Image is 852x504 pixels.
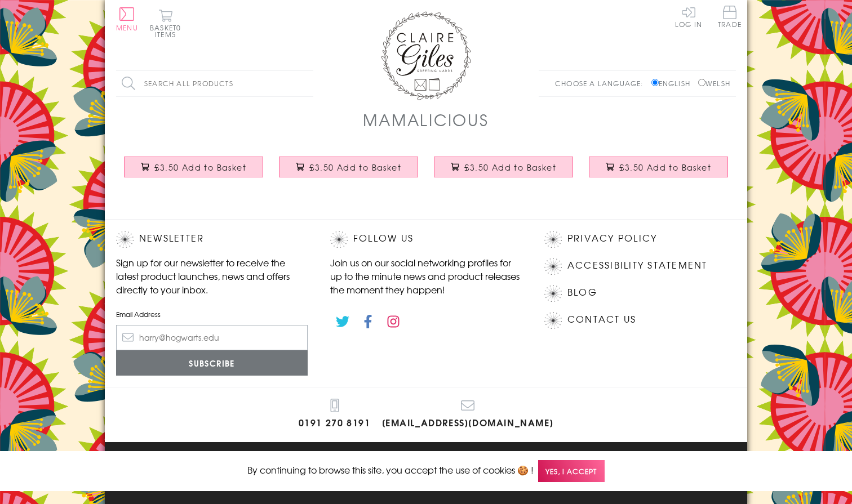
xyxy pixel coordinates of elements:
[116,71,313,96] input: Search all products
[698,79,705,86] input: Welsh
[619,162,711,173] span: £3.50 Add to Basket
[675,6,702,28] a: Log In
[651,79,659,86] input: English
[124,157,264,177] button: £3.50 Add to Basket
[302,71,313,96] input: Search
[426,148,581,197] a: Mother's Day Card, Shoes, Mum everyone wishes they had £3.50 Add to Basket
[363,108,489,131] h1: Mamalicious
[150,9,181,38] button: Basket0 items
[330,256,522,296] p: Join us on our social networking profiles for up to the minute news and product releases the mome...
[116,148,271,197] a: Mother's Day Card, Cute Robot, Old School, Still Cool £3.50 Add to Basket
[309,162,401,173] span: £3.50 Add to Basket
[464,162,556,173] span: £3.50 Add to Basket
[718,6,742,28] span: Trade
[330,231,522,248] h2: Follow Us
[581,148,736,197] a: Mother's Day Card, Glitter Shoes, First Mother's Day £3.50 Add to Basket
[718,6,742,30] a: Trade
[116,256,308,296] p: Sign up for our newsletter to receive the latest product launches, news and offers directly to yo...
[567,231,657,246] a: Privacy Policy
[698,78,730,88] label: Welsh
[434,157,574,177] button: £3.50 Add to Basket
[381,11,471,100] img: Claire Giles Greetings Cards
[651,78,696,88] label: English
[279,157,419,177] button: £3.50 Add to Basket
[116,309,308,319] label: Email Address
[567,312,636,327] a: Contact Us
[116,350,308,376] input: Subscribe
[382,399,554,431] a: [EMAIL_ADDRESS][DOMAIN_NAME]
[555,78,649,88] p: Choose a language:
[589,157,729,177] button: £3.50 Add to Basket
[271,148,426,197] a: Mother's Day Card, Call for Love, Press for Champagne £3.50 Add to Basket
[116,325,308,350] input: harry@hogwarts.edu
[299,399,371,431] a: 0191 270 8191
[567,285,597,300] a: Blog
[116,7,138,31] button: Menu
[116,23,138,33] span: Menu
[155,23,181,39] span: 0 items
[116,231,308,248] h2: Newsletter
[154,162,246,173] span: £3.50 Add to Basket
[567,258,708,273] a: Accessibility Statement
[538,460,605,482] span: Yes, I accept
